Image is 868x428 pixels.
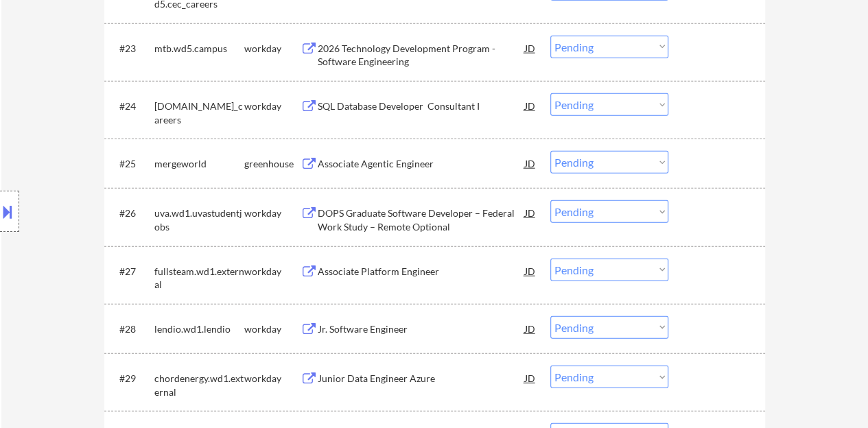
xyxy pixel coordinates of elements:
div: mtb.wd5.campus [154,42,244,56]
div: 2026 Technology Development Program - Software Engineering [318,42,525,69]
div: JD [524,366,537,390]
div: greenhouse [244,157,301,171]
div: workday [244,322,301,336]
div: DOPS Graduate Software Developer – Federal Work Study – Remote Optional [318,206,525,233]
div: workday [244,206,301,220]
div: Junior Data Engineer Azure [318,372,525,385]
div: #23 [119,42,143,56]
div: workday [244,372,301,385]
div: SQL Database Developer Consultant I [318,99,525,113]
div: chordenergy.wd1.external [154,372,244,399]
div: workday [244,265,301,278]
div: Associate Platform Engineer [318,265,525,278]
div: JD [524,151,537,176]
div: workday [244,99,301,113]
div: JD [524,36,537,60]
div: #29 [119,372,143,385]
div: Associate Agentic Engineer [318,157,525,171]
div: JD [524,93,537,118]
div: Jr. Software Engineer [318,322,525,336]
div: JD [524,259,537,283]
div: JD [524,316,537,341]
div: workday [244,42,301,56]
div: JD [524,200,537,225]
